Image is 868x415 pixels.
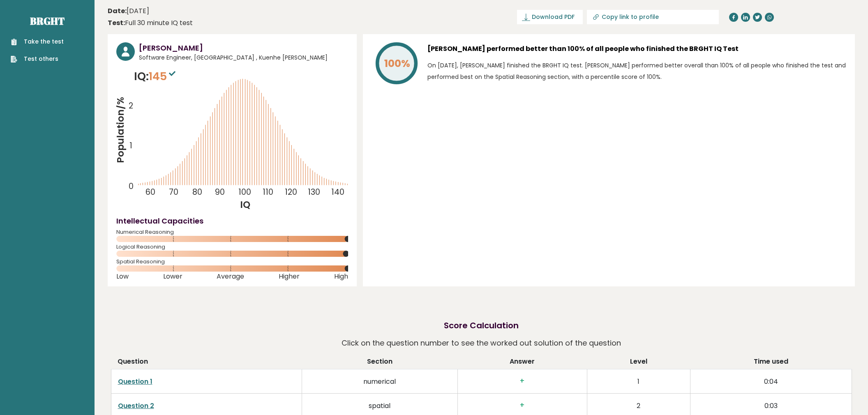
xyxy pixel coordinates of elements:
[238,187,251,198] tspan: 100
[464,401,580,410] h3: +
[163,275,182,278] span: Lower
[116,260,348,263] span: Spatial Reasoning
[690,369,852,393] td: 0:04
[331,187,344,198] tspan: 140
[108,6,149,16] time: [DATE]
[116,231,348,234] span: Numerical Reasoning
[444,319,519,332] h2: Score Calculation
[532,13,575,21] span: Download PDF
[134,68,178,85] p: IQ:
[111,357,302,369] th: Question
[285,187,297,198] tspan: 120
[11,37,64,46] a: Take the test
[308,187,320,198] tspan: 130
[240,198,250,211] tspan: IQ
[139,42,348,53] h3: [PERSON_NAME]
[384,56,410,71] tspan: 100%
[690,357,852,369] th: Time used
[169,187,178,198] tspan: 70
[517,10,583,24] a: Download PDF
[192,187,202,198] tspan: 80
[342,336,621,350] p: Click on the question number to see the worked out solution of the question
[457,357,587,369] th: Answer
[129,140,132,151] tspan: 1
[587,357,690,369] th: Level
[145,187,155,198] tspan: 60
[129,100,133,111] tspan: 2
[116,245,348,249] span: Logical Reasoning
[215,187,225,198] tspan: 90
[217,275,244,278] span: Average
[108,18,125,28] b: Test:
[427,60,846,83] p: On [DATE], [PERSON_NAME] finished the BRGHT IQ test. [PERSON_NAME] performed better overall than ...
[108,6,127,16] b: Date:
[149,69,178,84] span: 145
[118,377,152,386] a: Question 1
[114,97,127,163] tspan: Population/%
[116,275,129,278] span: Low
[118,401,154,410] a: Question 2
[279,275,300,278] span: Higher
[139,53,348,62] span: Software Engineer, [GEOGRAPHIC_DATA] , Kuenhe [PERSON_NAME]
[30,14,65,28] a: Brght
[302,357,457,369] th: Section
[11,55,64,63] a: Test others
[302,369,457,393] td: numerical
[334,275,348,278] span: High
[116,215,348,226] h4: Intellectual Capacities
[108,18,193,28] div: Full 30 minute IQ test
[129,181,134,192] tspan: 0
[263,187,273,198] tspan: 110
[427,42,846,55] h3: [PERSON_NAME] performed better than 100% of all people who finished the BRGHT IQ Test
[587,369,690,393] td: 1
[464,377,580,385] h3: +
